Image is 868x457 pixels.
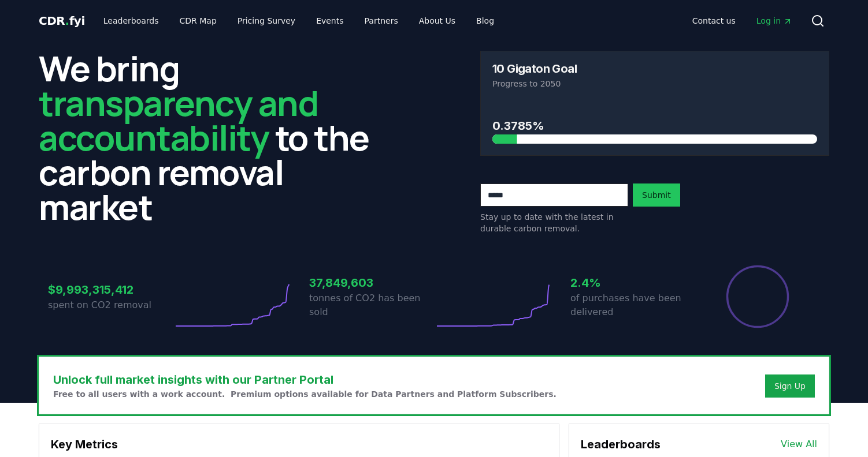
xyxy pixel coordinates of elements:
[492,78,817,89] p: Progress to 2050
[756,15,792,27] span: Log in
[53,388,557,400] p: Free to all users with a work account. Premium options available for Data Partners and Platform S...
[480,211,628,234] p: Stay up to date with the latest in durable carbon removal.
[309,291,434,319] p: tonnes of CO2 has been sold
[765,374,815,398] button: Sign Up
[228,10,305,31] a: Pricing Survey
[683,10,802,31] nav: Main
[747,10,802,31] a: Log in
[492,63,577,74] h3: 10 Gigaton Goal
[39,51,388,224] h2: We bring to the carbon removal market
[633,183,680,207] button: Submit
[307,10,353,31] a: Events
[492,117,817,134] h3: 0.3785%
[51,436,547,453] h3: Key Metrics
[39,13,85,29] a: CDR.fyi
[39,14,85,28] span: CDR fyi
[781,437,817,451] a: View All
[65,14,69,28] span: .
[170,10,226,31] a: CDR Map
[48,281,173,298] h3: $9,993,315,412
[355,10,407,31] a: Partners
[581,436,661,453] h3: Leaderboards
[309,274,434,291] h3: 37,849,603
[725,264,790,329] div: Percentage of sales delivered
[570,291,695,319] p: of purchases have been delivered
[39,79,318,161] span: transparency and accountability
[48,298,173,312] p: spent on CO2 removal
[570,274,695,291] h3: 2.4%
[53,371,557,388] h3: Unlock full market insights with our Partner Portal
[774,380,806,392] a: Sign Up
[467,10,503,31] a: Blog
[94,10,168,31] a: Leaderboards
[683,10,745,31] a: Contact us
[94,10,503,31] nav: Main
[410,10,465,31] a: About Us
